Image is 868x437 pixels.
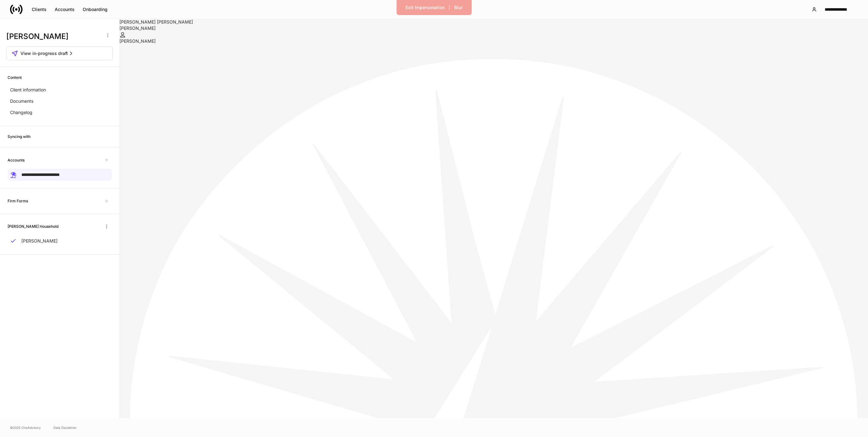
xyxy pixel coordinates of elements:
div: [PERSON_NAME] [119,38,868,44]
span: View in-progress draft [20,50,68,57]
h6: Syncing with [8,134,30,139]
span: © 2025 OneAdvisory [10,425,41,430]
h6: Firm Forms [8,198,28,204]
button: Exit Impersonation [401,3,449,13]
button: Accounts [51,4,79,14]
button: Blur [450,3,467,13]
button: Clients [28,4,51,14]
p: [PERSON_NAME] [21,238,58,244]
div: Accounts [55,6,75,13]
p: Changelog [10,109,32,116]
p: Client information [10,87,46,93]
h6: Content [8,74,22,80]
h6: Accounts [8,157,25,163]
a: Client information [8,84,112,96]
a: Changelog [8,107,112,118]
button: View in-progress draft [6,46,113,60]
div: Blur [454,4,462,11]
h3: [PERSON_NAME] [6,31,100,41]
h6: [PERSON_NAME] Household [8,223,58,229]
button: Onboarding [79,4,112,14]
div: Clients [32,6,47,13]
a: [PERSON_NAME] [8,235,112,247]
div: Onboarding [83,6,108,13]
span: Unavailable with outstanding requests for information [102,196,112,206]
p: Documents [10,98,33,104]
a: Data Disclaimer [53,425,77,430]
div: Exit Impersonation [406,4,445,11]
div: [PERSON_NAME] [PERSON_NAME] [119,19,868,25]
span: Unavailable with outstanding requests for information [102,155,112,165]
div: [PERSON_NAME] [119,25,868,31]
a: Documents [8,96,112,107]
